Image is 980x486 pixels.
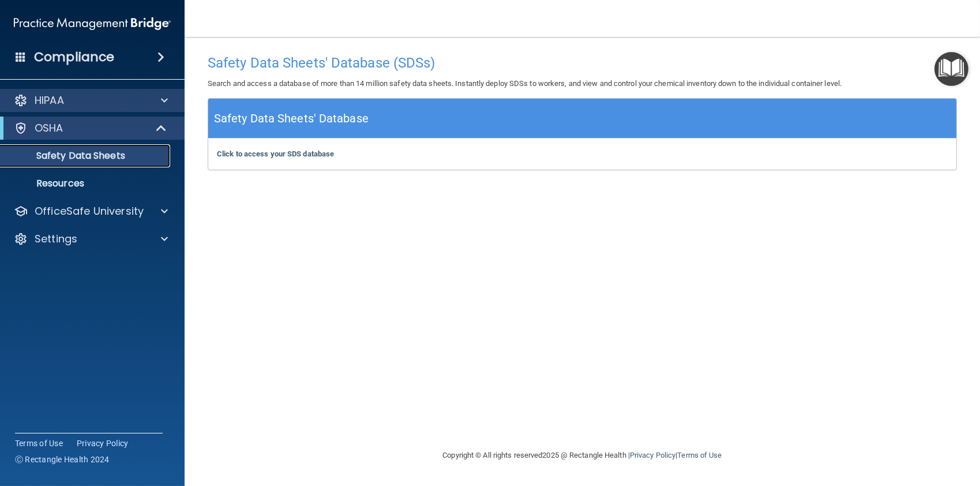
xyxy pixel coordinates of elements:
[208,55,957,70] h4: Safety Data Sheets' Database (SDSs)
[217,149,334,158] a: Click to access your SDS database
[14,121,167,135] a: OSHA
[14,94,168,107] a: HIPAA
[34,49,114,65] h4: Compliance
[677,451,722,459] a: Terms of Use
[35,232,77,246] p: Settings
[14,232,168,246] a: Settings
[7,178,165,189] p: Resources
[934,52,968,86] button: Open Resource Center
[14,12,171,35] img: PMB logo
[630,451,675,459] a: Privacy Policy
[35,204,144,218] p: OfficeSafe University
[7,150,165,162] p: Safety Data Sheets
[15,438,63,449] a: Terms of Use
[35,121,63,135] p: OSHA
[372,437,793,474] div: Copyright © All rights reserved 2025 @ Rectangle Health | |
[208,77,957,91] p: Search and access a database of more than 14 million safety data sheets. Instantly deploy SDSs to...
[214,109,369,129] h5: Safety Data Sheets' Database
[35,94,64,107] p: HIPAA
[77,438,129,449] a: Privacy Policy
[14,204,168,218] a: OfficeSafe University
[780,404,966,450] iframe: Drift Widget Chat Controller
[15,454,110,465] span: Ⓒ Rectangle Health 2024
